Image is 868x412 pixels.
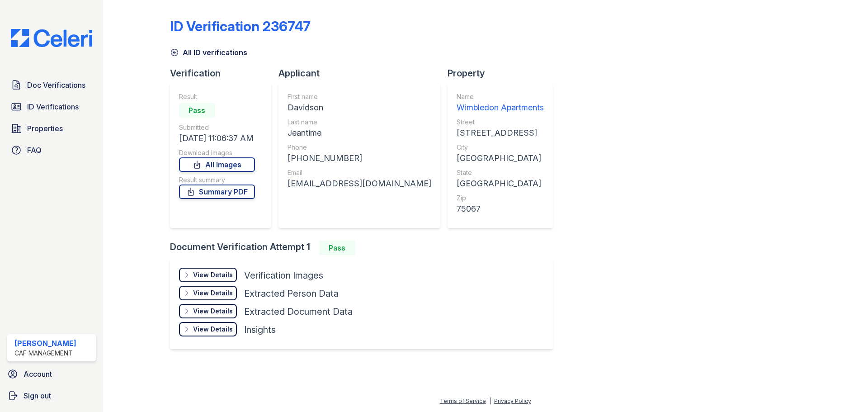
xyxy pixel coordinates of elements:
a: Privacy Policy [494,398,531,404]
div: Last name [288,118,431,127]
div: Property [448,67,560,80]
a: Properties [7,119,96,137]
a: Doc Verifications [7,76,96,94]
div: Extracted Person Data [244,287,339,300]
div: View Details [193,270,233,279]
div: Insights [244,323,276,336]
span: Doc Verifications [27,80,85,90]
a: Summary PDF [179,185,255,199]
div: [EMAIL_ADDRESS][DOMAIN_NAME] [288,177,431,190]
div: Phone [288,143,431,152]
span: Sign out [24,390,51,401]
span: Account [24,369,52,379]
a: ID Verifications [7,98,96,116]
div: Extracted Document Data [244,305,353,318]
div: Street [457,118,544,127]
a: Sign out [4,387,99,405]
span: Properties [27,123,63,134]
a: All ID verifications [170,47,247,58]
a: All Images [179,157,255,172]
span: ID Verifications [27,101,79,112]
div: [STREET_ADDRESS] [457,127,544,139]
div: View Details [193,289,233,298]
div: Applicant [278,67,448,80]
div: Wimbledon Apartments [457,101,544,114]
a: Name Wimbledon Apartments [457,92,544,114]
div: [DATE] 11:06:37 AM [179,132,255,145]
div: Verification [170,67,278,80]
div: [PHONE_NUMBER] [288,152,431,165]
div: City [457,143,544,152]
div: CAF Management [14,349,76,358]
div: View Details [193,307,233,316]
div: Result summary [179,175,255,185]
div: [GEOGRAPHIC_DATA] [457,177,544,190]
div: Verification Images [244,269,323,282]
div: First name [288,92,431,101]
div: View Details [193,325,233,334]
div: Name [457,92,544,101]
div: Document Verification Attempt 1 [170,241,560,255]
div: Email [288,168,431,177]
div: | [489,398,491,404]
div: Zip [457,194,544,203]
div: ID Verification 236747 [170,18,311,34]
span: FAQ [27,145,42,156]
img: CE_Logo_Blue-a8612792a0a2168367f1c8372b55b34899dd931a85d93a1a3d3e32e68fde9ad4.png [4,29,99,47]
div: 75067 [457,203,544,215]
div: Davidson [288,101,431,114]
div: Pass [179,103,215,118]
div: Result [179,92,255,101]
div: [PERSON_NAME] [14,338,76,349]
div: [GEOGRAPHIC_DATA] [457,152,544,165]
div: Pass [319,241,355,255]
a: FAQ [7,141,96,159]
div: State [457,168,544,177]
a: Account [4,365,99,383]
a: Terms of Service [440,398,486,404]
div: Jeantime [288,127,431,139]
div: Submitted [179,123,255,132]
div: Download Images [179,148,255,157]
